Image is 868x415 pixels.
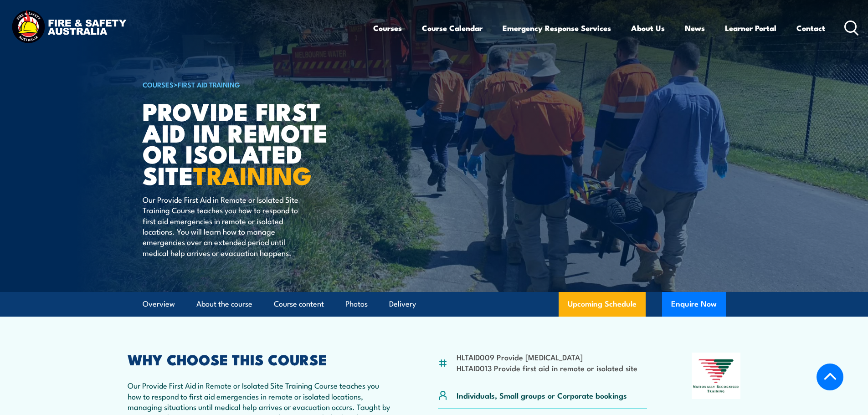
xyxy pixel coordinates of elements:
[143,194,309,258] p: Our Provide First Aid in Remote or Isolated Site Training Course teaches you how to respond to fi...
[193,155,312,193] strong: TRAINING
[178,79,240,89] a: First Aid Training
[196,292,252,316] a: About the course
[662,292,726,317] button: Enquire Now
[143,100,368,185] h1: Provide First Aid in Remote or Isolated Site
[631,16,665,40] a: About Us
[143,292,175,316] a: Overview
[143,79,174,89] a: COURSES
[274,292,324,316] a: Course content
[457,363,637,373] li: HLTAID013 Provide first aid in remote or isolated site
[503,16,611,40] a: Emergency Response Services
[457,352,637,362] li: HLTAID009 Provide [MEDICAL_DATA]
[457,390,627,400] p: Individuals, Small groups or Corporate bookings
[345,292,368,316] a: Photos
[725,16,776,40] a: Learner Portal
[559,292,646,317] a: Upcoming Schedule
[692,353,741,399] img: Nationally Recognised Training logo.
[796,16,825,40] a: Contact
[143,79,368,90] h6: >
[128,353,394,365] h2: WHY CHOOSE THIS COURSE
[422,16,483,40] a: Course Calendar
[373,16,402,40] a: Courses
[685,16,705,40] a: News
[389,292,416,316] a: Delivery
